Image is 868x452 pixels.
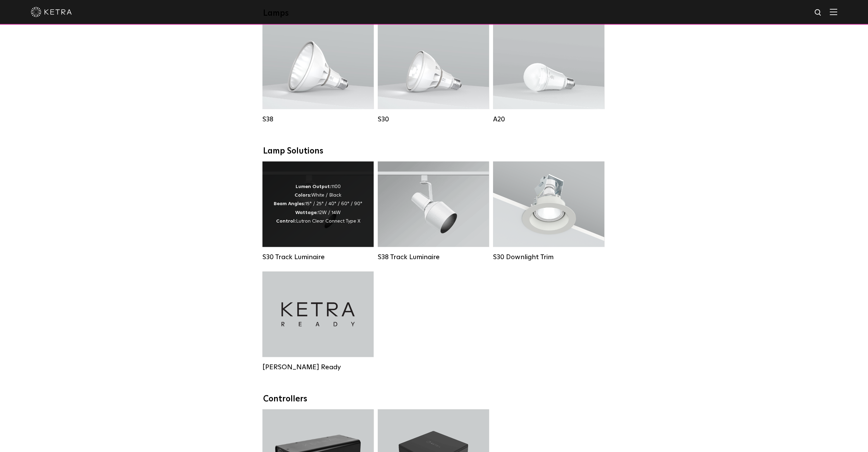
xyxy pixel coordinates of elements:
[263,394,605,404] div: Controllers
[814,9,822,17] img: search icon
[263,146,605,156] div: Lamp Solutions
[493,24,604,123] a: A20 Lumen Output:600 / 800Colors:White / BlackBase Type:E26 Edison Base / GU24Beam Angles:Omni-Di...
[493,253,604,261] div: S30 Downlight Trim
[274,201,305,206] strong: Beam Angles:
[378,253,489,261] div: S38 Track Luminaire
[296,219,360,224] span: Lutron Clear Connect Type X
[378,24,489,123] a: S30 Lumen Output:1100Colors:White / BlackBase Type:E26 Edison Base / GU24Beam Angles:15° / 25° / ...
[378,161,489,261] a: S38 Track Luminaire Lumen Output:1100Colors:White / BlackBeam Angles:10° / 25° / 40° / 60°Wattage...
[493,115,604,123] div: A20
[276,219,296,224] strong: Control:
[262,115,374,123] div: S38
[378,115,489,123] div: S30
[262,161,374,261] a: S30 Track Luminaire Lumen Output:1100Colors:White / BlackBeam Angles:15° / 25° / 40° / 60° / 90°W...
[830,9,837,15] img: Hamburger%20Nav.svg
[262,363,374,371] div: [PERSON_NAME] Ready
[262,253,374,261] div: S30 Track Luminaire
[262,271,374,371] a: [PERSON_NAME] Ready [PERSON_NAME] Ready
[274,183,362,226] div: 1100 White / Black 15° / 25° / 40° / 60° / 90° 12W / 14W
[262,24,374,123] a: S38 Lumen Output:1100Colors:White / BlackBase Type:E26 Edison Base / GU24Beam Angles:10° / 25° / ...
[493,161,604,261] a: S30 Downlight Trim S30 Downlight Trim
[31,7,72,17] img: ketra-logo-2019-white
[295,193,311,198] strong: Colors:
[295,210,318,215] strong: Wattage:
[296,184,331,189] strong: Lumen Output:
